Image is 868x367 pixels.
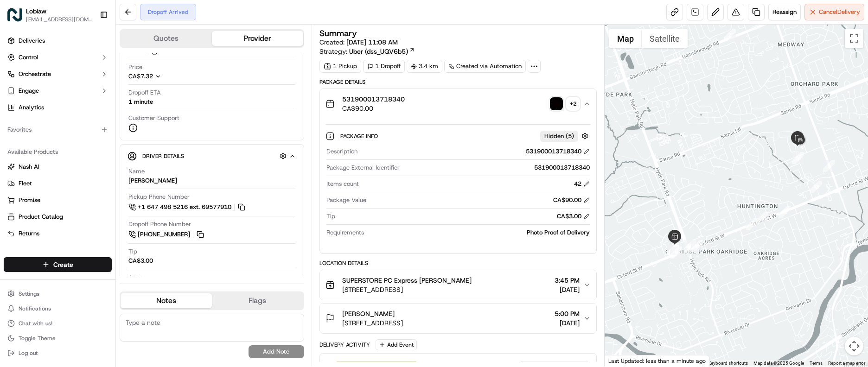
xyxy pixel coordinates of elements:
[567,97,580,110] div: + 2
[128,63,142,71] span: Price
[138,230,190,239] span: [PHONE_NUMBER]
[125,169,128,176] span: •
[19,335,56,342] span: Toggle Theme
[4,257,112,272] button: Create
[320,89,597,119] button: 531900013718340CA$90.00photo_proof_of_delivery image+2
[7,179,108,188] a: Fleet
[845,29,863,48] button: Toggle fullscreen view
[4,4,96,26] button: LoblawLoblaw[EMAIL_ADDRESS][DOMAIN_NAME]
[4,347,112,360] button: Log out
[319,78,597,86] div: Package Details
[9,120,62,128] div: Past conversations
[19,163,39,171] span: Nash AI
[607,354,638,367] a: Open this area in Google Maps (opens a new window)
[9,9,28,28] img: Nash
[768,4,801,20] button: Reassign
[444,60,526,73] a: Created via Automation
[19,207,71,216] span: Knowledge Base
[342,285,472,294] span: [STREET_ADDRESS]
[9,135,24,150] img: Liam S.
[4,317,112,330] button: Chat with us!
[65,229,112,237] a: Powered byPylon
[4,302,112,315] button: Notifications
[128,273,142,281] span: Type
[19,290,39,297] span: Settings
[326,196,366,204] span: Package Value
[555,309,580,318] span: 5:00 PM
[4,287,112,300] button: Settings
[407,60,442,73] div: 3.4 km
[746,218,758,230] div: 4
[4,226,112,241] button: Returns
[691,240,703,252] div: 11
[42,98,128,105] div: We're available if you need us!
[212,31,303,46] button: Provider
[7,163,108,171] a: Nash AI
[128,202,247,212] a: +1 647 498 5216 ext. 69577910
[128,257,153,265] div: CA$3.00
[319,47,415,56] div: Strategy:
[19,196,40,204] span: Promise
[19,169,26,177] img: 1736555255976-a54dd68f-1ca7-489b-9aae-adbdc363a1c4
[346,38,398,46] span: [DATE] 11:08 AM
[128,72,153,80] span: CA$7.32
[349,47,415,56] a: Uber (dss_UQV6b5)
[42,89,152,98] div: Start new chat
[342,104,405,113] span: CA$90.00
[792,152,804,164] div: 14
[326,147,357,156] span: Description
[342,95,405,104] span: 531900013718340
[19,144,26,152] img: 1736555255976-a54dd68f-1ca7-489b-9aae-adbdc363a1c4
[128,72,210,81] button: CA$7.32
[77,144,80,151] span: •
[403,164,590,172] div: 531900013718340
[19,305,51,312] span: Notifications
[19,89,36,105] img: 5e9a9d7314ff4150bce227a61376b483.jpg
[753,361,804,366] span: Map data ©2025 Google
[4,176,112,191] button: Fleet
[88,207,149,216] span: API Documentation
[319,29,357,38] h3: Summary
[320,119,597,253] div: 531900013718340CA$90.00photo_proof_of_delivery image+2
[320,270,597,300] button: SUPERSTORE PC Express [PERSON_NAME][STREET_ADDRESS]3:45 PM[DATE]
[19,37,45,45] span: Deliveries
[349,47,408,56] span: Uber (dss_UQV6b5)
[142,152,184,160] span: Driver Details
[4,159,112,174] button: Nash AI
[845,337,863,355] button: Map camera controls
[557,212,590,221] div: CA$3.00
[772,8,797,16] span: Reassign
[29,169,123,176] span: [PERSON_NAME] [PERSON_NAME]
[4,83,112,98] button: Engage
[376,339,417,350] button: Add Event
[326,164,400,172] span: Package External Identifier
[319,259,597,267] div: Location Details
[19,229,39,238] span: Returns
[6,203,75,220] a: 📗Knowledge Base
[82,144,126,151] span: 17 minutes ago
[121,31,212,46] button: Quotes
[4,33,112,48] a: Deliveries
[128,193,190,201] span: Pickup Phone Number
[4,145,112,159] div: Available Products
[4,209,112,224] button: Product Catalog
[804,4,864,20] button: CancelDelivery
[555,285,580,294] span: [DATE]
[128,229,205,240] a: [PHONE_NUMBER]
[320,304,597,333] button: [PERSON_NAME][STREET_ADDRESS]5:00 PM[DATE]
[828,361,865,366] a: Report a map error
[326,180,359,188] span: Items count
[756,212,768,224] div: 1
[319,38,398,47] span: Created:
[7,7,22,22] img: Loblaw
[550,97,563,110] img: photo_proof_of_delivery image
[19,349,38,357] span: Log out
[4,67,112,82] button: Orchestrate
[128,98,153,106] div: 1 minute
[544,132,574,140] span: Hidden ( 5 )
[724,29,736,41] div: 2
[9,37,169,52] p: Welcome 👋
